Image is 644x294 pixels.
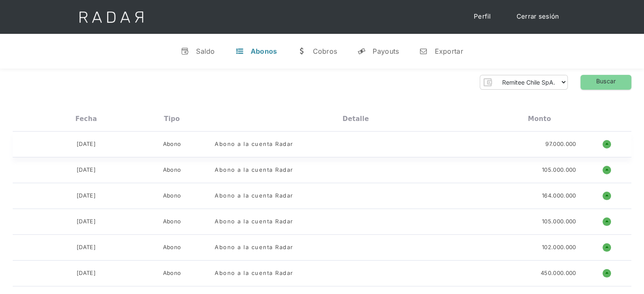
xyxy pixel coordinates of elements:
div: w [297,47,306,55]
div: Abono [163,140,181,148]
div: Abono [163,192,181,200]
div: 450.000.000 [541,269,576,278]
h1: o [603,217,611,226]
div: Abono [163,166,181,174]
div: [DATE] [77,269,96,278]
div: Abonos [251,47,277,55]
div: Monto [528,115,551,123]
div: 102.000.000 [542,243,576,252]
div: Exportar [434,47,463,55]
div: Abono a la cuenta Radar [215,140,293,148]
h1: o [603,269,611,278]
a: Perfil [465,8,500,25]
h1: o [603,140,611,148]
div: 105.000.000 [542,217,576,226]
div: Abono [163,217,181,226]
div: Fecha [75,115,97,123]
div: Abono a la cuenta Radar [215,217,293,226]
div: Payouts [373,47,399,55]
div: n [419,47,428,55]
div: Abono [163,243,181,252]
div: Abono a la cuenta Radar [215,269,293,278]
div: Detalle [343,115,369,123]
a: Buscar [580,75,631,90]
div: Abono [163,269,181,278]
div: [DATE] [77,217,96,226]
div: 164.000.000 [542,192,576,200]
div: 105.000.000 [542,166,576,174]
div: Cobros [312,47,337,55]
div: y [357,47,366,55]
a: Cerrar sesión [508,8,568,25]
h1: o [603,192,611,200]
div: [DATE] [77,166,96,174]
div: Abono a la cuenta Radar [215,192,293,200]
div: Abono a la cuenta Radar [215,243,293,252]
div: 97.000.000 [545,140,576,148]
div: Tipo [164,115,180,123]
div: t [235,47,244,55]
div: Abono a la cuenta Radar [215,166,293,174]
div: [DATE] [77,192,96,200]
form: Form [480,75,568,90]
h1: o [603,243,611,252]
h1: o [603,166,611,174]
div: [DATE] [77,243,96,252]
div: Saldo [196,47,215,55]
div: v [181,47,189,55]
div: [DATE] [77,140,96,148]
